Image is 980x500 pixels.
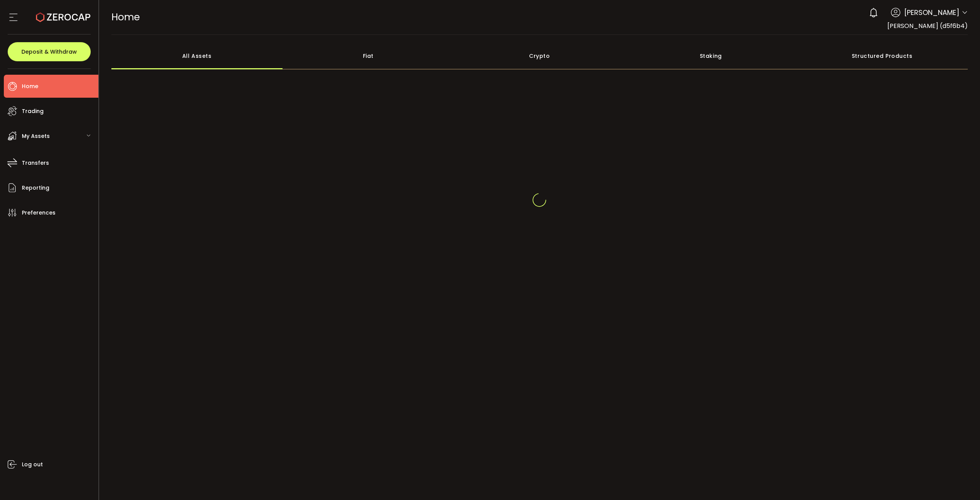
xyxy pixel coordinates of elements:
span: Deposit & Withdraw [21,49,77,54]
span: Log out [22,459,43,470]
span: Reporting [22,182,49,193]
span: [PERSON_NAME] (d5f6b4) [887,21,968,30]
span: Transfers [22,157,49,169]
div: Structured Products [797,43,968,69]
span: Home [111,10,140,24]
div: Fiat [283,43,454,69]
span: Trading [22,106,44,117]
span: [PERSON_NAME] [904,7,959,18]
div: Crypto [454,43,626,69]
div: All Assets [111,43,283,69]
span: Preferences [22,207,56,218]
button: Deposit & Withdraw [8,42,91,61]
span: My Assets [22,131,50,142]
div: Staking [625,43,797,69]
span: Home [22,81,38,92]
